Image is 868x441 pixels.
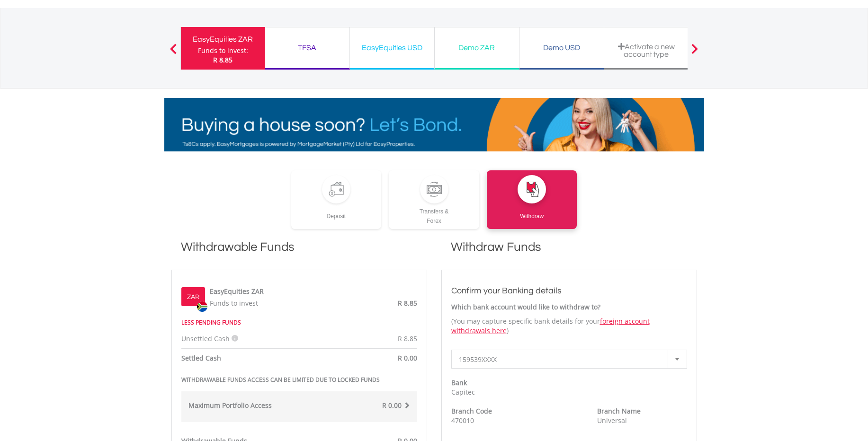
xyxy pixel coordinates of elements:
h1: Withdraw Funds [441,238,697,265]
div: Demo USD [525,41,598,54]
div: Funds to invest: [198,46,248,55]
div: Activate a new account type [610,43,683,58]
strong: Branch Code [451,406,492,415]
a: Transfers &Forex [389,170,479,229]
label: EasyEquities ZAR [210,287,264,296]
span: Funds to invest [210,299,258,308]
strong: WITHDRAWABLE FUNDS ACCESS CAN BE LIMITED DUE TO LOCKED FUNDS [181,376,380,384]
strong: Maximum Portfolio Access [188,401,272,410]
span: R 8.85 [398,334,417,343]
span: R 8.85 [213,55,233,64]
strong: Which bank account would like to withdraw to? [451,302,600,311]
div: TFSA [271,41,344,54]
span: 159539XXXX [459,350,665,369]
a: Deposit [291,170,382,229]
div: Transfers & Forex [389,203,479,226]
a: foreign account withdrawals here [451,317,650,335]
img: EasyMortage Promotion Banner [164,98,704,151]
div: Deposit [291,203,382,221]
div: Withdraw [487,203,577,221]
span: R 0.00 [398,353,417,362]
span: Capitec [451,388,475,397]
div: Demo ZAR [440,41,513,54]
span: R 8.85 [398,299,417,308]
div: EasyEquities ZAR [187,33,260,46]
h3: Confirm your Banking details [451,284,687,298]
span: R 0.00 [382,401,402,410]
div: EasyEquities USD [356,41,429,54]
p: (You may capture specific bank details for your ) [451,317,687,335]
strong: LESS PENDING FUNDS [181,318,241,326]
span: 470010 [451,416,474,425]
a: Withdraw [487,170,577,229]
span: Unsettled Cash [181,334,230,343]
strong: Bank [451,378,467,387]
strong: Branch Name [597,406,641,415]
span: Universal [597,416,627,425]
strong: Settled Cash [181,353,221,362]
label: ZAR [187,292,199,302]
img: zar.png [197,301,207,312]
h1: Withdrawable Funds [171,238,427,265]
